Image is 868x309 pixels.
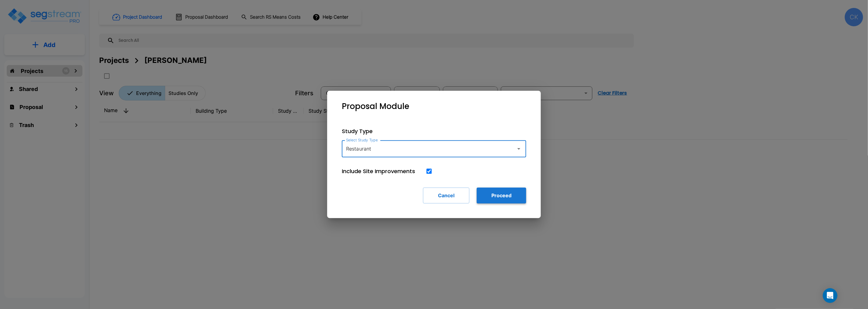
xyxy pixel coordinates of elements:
button: Cancel [423,187,469,203]
p: Include Site Improvements [342,167,415,175]
div: Open Intercom Messenger [823,288,837,303]
p: Proposal Module [342,100,409,112]
p: Study Type [342,127,526,135]
label: Select Study Type [346,137,378,143]
button: Proceed [477,187,526,203]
